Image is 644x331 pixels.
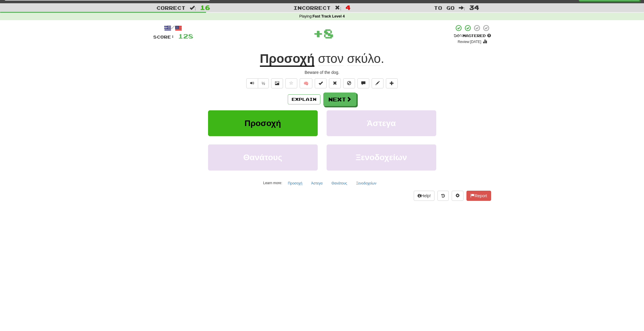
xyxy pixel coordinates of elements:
button: Προσοχή [208,110,318,136]
span: Ξενοδοχείων [356,153,407,162]
button: Reset to 0% Mastered (alt+r) [329,78,341,88]
button: Ξενοδοχείων [353,179,380,188]
button: Report [466,191,491,201]
button: Favorite sentence (alt+f) [285,78,297,88]
span: Άστεγα [367,119,396,128]
span: σκύλο [347,52,381,66]
button: Play sentence audio (ctl+space) [246,78,258,88]
span: Correct [156,5,186,11]
div: Mastered [454,33,491,39]
small: Review: [DATE] [458,40,481,44]
button: ½ [258,78,269,88]
button: Explain [288,94,320,104]
button: Άστεγα [308,179,326,188]
span: + [313,24,323,42]
div: / [153,24,193,32]
button: Ignore sentence (alt+i) [343,78,355,88]
button: Ξενοδοχείων [327,144,436,170]
small: Learn more: [263,181,282,185]
span: To go [434,5,455,11]
button: Θανάτους [208,144,318,170]
span: 8 [323,26,334,41]
span: : [459,5,465,10]
span: 16 [200,4,210,11]
span: : [335,5,341,10]
button: Θανάτους [328,179,351,188]
button: Discuss sentence (alt+u) [357,78,369,88]
span: Θανάτους [243,153,282,162]
span: Προσοχή [245,119,281,128]
button: Προσοχή [285,179,306,188]
u: Προσοχή [260,52,315,67]
button: Set this sentence to 100% Mastered (alt+m) [315,78,327,88]
button: Round history (alt+y) [437,191,449,201]
span: Score: [153,34,175,39]
span: 34 [469,4,479,11]
span: 4 [346,4,351,11]
span: . [314,52,384,66]
button: 🧠 [300,78,312,88]
button: Next [323,93,357,106]
button: Help! [414,191,435,201]
span: στον [318,52,343,66]
button: Edit sentence (alt+d) [372,78,383,88]
div: Text-to-speech controls [245,78,269,88]
span: 50 % [454,33,463,38]
span: 128 [178,32,193,40]
span: : [190,5,196,10]
button: Show image (alt+x) [271,78,283,88]
strong: Fast Track Level 4 [313,14,345,18]
div: Beware of the dog. [153,69,491,75]
button: Άστεγα [327,110,436,136]
button: Add to collection (alt+a) [386,78,398,88]
span: Incorrect [293,5,331,11]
